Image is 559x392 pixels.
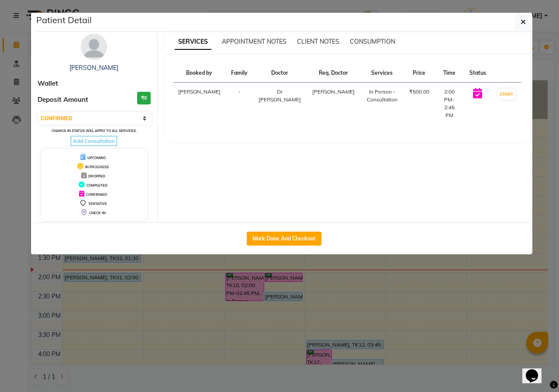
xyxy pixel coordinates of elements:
span: Wallet [38,79,58,89]
span: DROPPED [88,174,105,178]
small: Change in status will apply to all services. [52,128,137,133]
span: SERVICES [175,34,211,50]
th: Booked by [173,64,226,83]
span: CHECK-IN [89,211,106,215]
td: - [226,83,253,125]
span: Add Consultation [71,136,117,146]
span: COMPLETED [86,183,107,187]
h3: ₹0 [137,92,151,104]
th: Req. Doctor [307,64,360,83]
span: TENTATIVE [88,201,107,206]
th: Services [360,64,404,83]
iframe: chat widget [522,357,550,383]
span: Deposit Amount [38,95,88,105]
th: Status [464,64,491,83]
div: In Person - Consultation [365,88,398,104]
th: Family [226,64,253,83]
td: 2:00 PM-2:45 PM [435,83,464,125]
h5: Patient Detail [36,14,92,27]
span: CONFIRMED [86,192,107,197]
a: [PERSON_NAME] [69,64,118,72]
span: Dr [PERSON_NAME] [259,88,301,103]
th: Price [404,64,435,83]
th: Time [435,64,464,83]
div: ₹500.00 [409,88,429,96]
img: avatar [81,34,107,60]
span: APPOINTMENT NOTES [222,38,286,45]
span: [PERSON_NAME] [312,88,355,95]
td: [PERSON_NAME] [173,83,226,125]
button: START [497,89,515,100]
span: UPCOMING [87,156,106,160]
span: CLIENT NOTES [297,38,339,45]
span: IN PROGRESS [85,165,109,169]
span: CONSUMPTION [350,38,395,45]
th: Doctor [253,64,307,83]
button: Mark Done And Checkout [247,232,321,246]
